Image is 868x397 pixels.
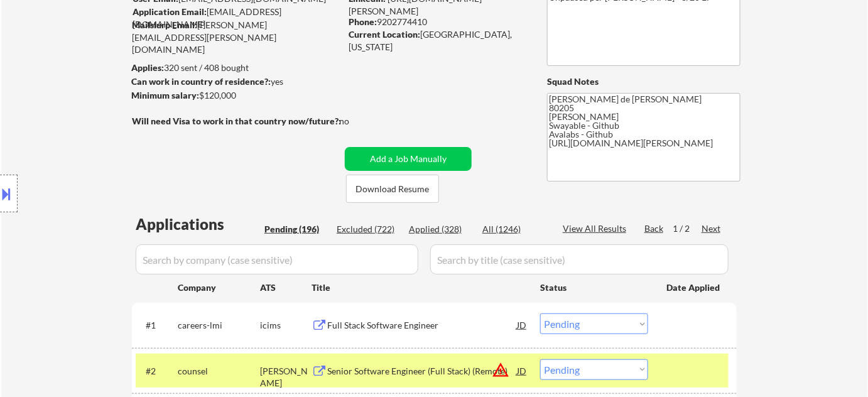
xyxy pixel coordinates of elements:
div: Next [702,222,722,235]
div: #2 [146,365,168,378]
div: Squad Notes [547,75,741,88]
div: [PERSON_NAME][EMAIL_ADDRESS][PERSON_NAME][DOMAIN_NAME] [132,19,340,56]
strong: Can work in country of residence?: [131,76,271,87]
div: [PERSON_NAME] [260,365,312,389]
div: 320 sent / 408 bought [131,62,340,74]
div: Back [644,222,665,235]
div: ATS [260,281,312,294]
div: Pending (196) [264,223,327,236]
div: icims [260,319,312,332]
div: JD [516,313,528,336]
strong: Application Email: [133,6,207,17]
strong: Phone: [349,16,377,27]
div: View All Results [563,222,630,235]
strong: Applies: [131,62,164,73]
button: Add a Job Manually [345,147,472,171]
div: #1 [146,319,168,332]
strong: Mailslurp Email: [132,19,197,30]
strong: Will need Visa to work in that country now/future?: [132,116,341,126]
div: 9202774410 [349,16,526,28]
div: [GEOGRAPHIC_DATA], [US_STATE] [349,28,526,53]
button: Download Resume [346,175,439,203]
div: Excluded (722) [337,223,399,236]
div: 1 / 2 [673,222,702,235]
div: no [339,115,375,128]
div: $120,000 [131,89,340,102]
div: yes [131,75,337,88]
div: careers-lmi [178,319,260,332]
strong: Current Location: [349,29,420,40]
div: Status [540,276,648,298]
input: Search by title (case sensitive) [430,244,729,275]
div: All (1246) [482,223,545,236]
div: Full Stack Software Engineer [327,319,517,332]
div: Applied (328) [409,223,472,236]
div: JD [516,359,528,382]
div: Title [312,281,528,294]
div: Date Applied [666,281,722,294]
input: Search by company (case sensitive) [136,244,418,275]
button: warning_amber [492,361,509,379]
div: Senior Software Engineer (Full Stack) (Remote) [327,365,517,378]
div: counsel [178,365,260,378]
div: [EMAIL_ADDRESS][DOMAIN_NAME] [133,6,340,30]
